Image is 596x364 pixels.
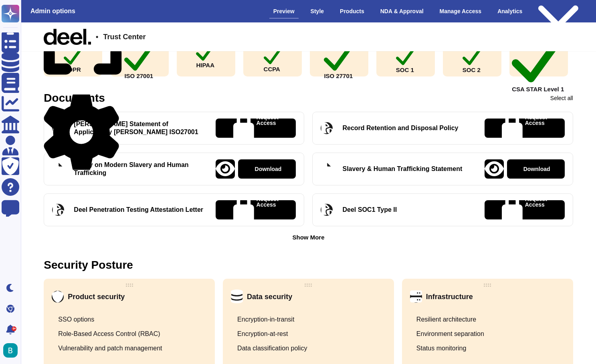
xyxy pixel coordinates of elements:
[426,293,473,301] div: Infrastructure
[96,33,98,40] span: •
[264,45,282,72] div: CCPA
[463,44,482,72] div: SOC 2
[292,234,324,240] div: Show More
[58,344,162,352] div: Vulnerability and patch management
[396,44,416,72] div: SOC 1
[269,4,299,18] div: Preview
[3,343,18,358] img: user
[44,259,133,271] div: Security Posture
[257,196,279,224] p: Request Access
[525,196,547,224] p: Request Access
[237,316,294,324] div: Encryption-in-transit
[12,326,16,331] div: 9+
[525,115,547,142] p: Request Access
[58,330,160,338] div: Role-Based Access Control (RBAC)
[124,38,155,79] div: ISO 27001
[342,124,458,132] div: Record Retention and Disposal Policy
[68,293,125,301] div: Product security
[257,115,279,142] p: Request Access
[74,206,203,214] div: Deel Penetration Testing Attestation Letter
[44,29,91,45] img: Company Banner
[336,4,368,18] div: Products
[416,330,484,338] div: Environment separation
[2,342,23,359] button: user
[416,344,467,352] div: Status monitoring
[74,120,206,136] div: [PERSON_NAME] Statement of Applicability [PERSON_NAME] ISO27001
[436,4,486,18] div: Manage Access
[247,293,292,301] div: Data security
[416,316,476,324] div: Resilient architecture
[58,316,94,324] div: SSO options
[324,38,354,79] div: ISO 27701
[512,25,566,92] div: CSA STAR Level 1
[342,206,397,214] div: Deel SOC1 Type II
[376,4,428,18] div: NDA & Approval
[342,165,462,173] div: Slavery & Human Trafficking Statement
[237,344,307,352] div: Data classification policy
[550,95,573,101] div: Select all
[237,330,288,338] div: Encryption-at-rest
[255,166,282,172] p: Download
[103,33,145,40] span: Trust Center
[74,161,206,177] div: Policy on Modern Slavery and Human Trafficking
[30,7,75,15] h3: Admin options
[493,4,526,18] div: Analytics
[307,4,328,18] div: Style
[523,166,550,172] p: Download
[196,40,216,68] div: HIPAA
[44,93,105,104] div: Documents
